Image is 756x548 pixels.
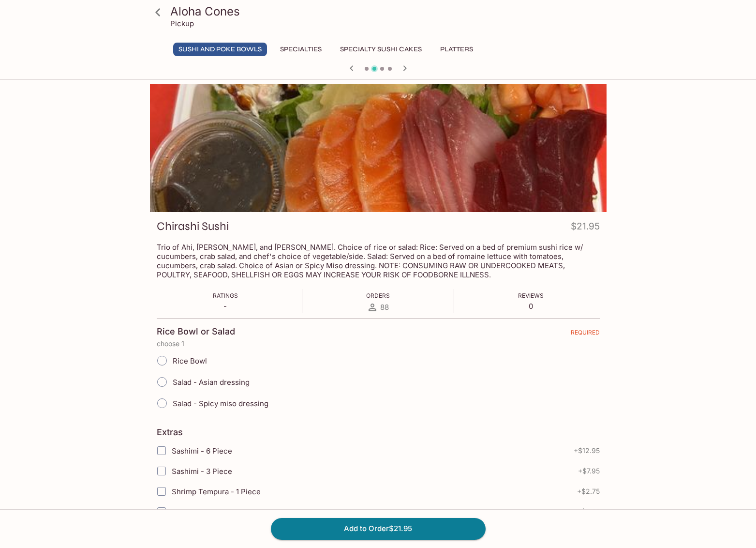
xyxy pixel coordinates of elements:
span: Salad - Spicy miso dressing [173,399,268,408]
h3: Chirashi Sushi [157,219,229,234]
span: Salad - Asian dressing [173,378,250,387]
span: Orders [366,292,390,299]
span: Sashimi - 6 Piece [172,446,232,456]
div: Chirashi Sushi [150,84,607,212]
h3: Aloha Cones [170,4,603,19]
button: Specialty Sushi Cakes [335,43,427,56]
span: + $2.75 [577,487,600,495]
span: Crab Salad [172,507,209,517]
p: choose 1 [157,340,600,348]
button: Sushi and Poke Bowls [173,43,267,56]
h4: $21.95 [571,219,600,238]
span: 88 [380,303,389,312]
button: Add to Order$21.95 [271,518,486,539]
h4: Extras [157,427,183,438]
p: Pickup [170,19,194,28]
span: REQUIRED [571,329,600,340]
p: 0 [518,302,544,311]
span: Shrimp Tempura - 1 Piece [172,487,261,496]
span: Sashimi - 3 Piece [172,467,232,476]
button: Specialties [275,43,327,56]
button: Platters [435,43,478,56]
p: - [213,302,238,311]
span: Ratings [213,292,238,299]
span: + $12.95 [574,447,600,455]
span: + $7.95 [578,467,600,475]
span: Rice Bowl [173,356,207,365]
h4: Rice Bowl or Salad [157,326,235,337]
p: Trio of Ahi, [PERSON_NAME], and [PERSON_NAME]. Choice of rice or salad: Rice: Served on a bed of ... [157,243,600,279]
span: + $2.75 [577,508,600,516]
span: Reviews [518,292,544,299]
